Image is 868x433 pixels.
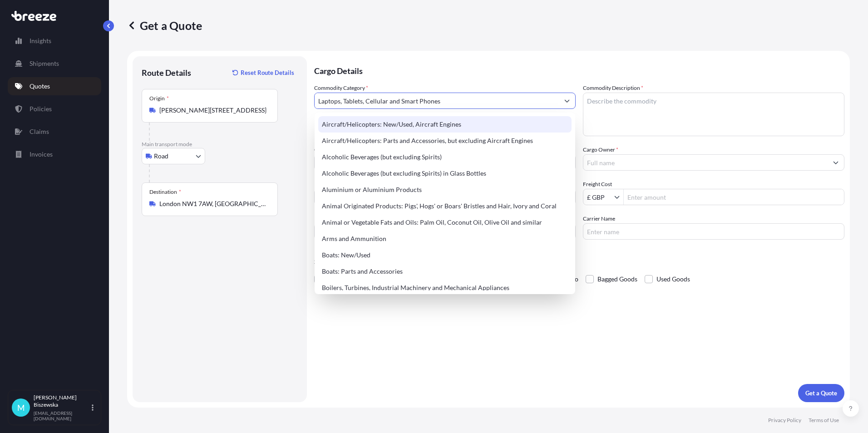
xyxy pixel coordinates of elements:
[318,165,572,182] div: Alcoholic Beverages (but excluding Spirits) in Glass Bottles
[805,389,837,398] p: Get a Quote
[149,188,181,196] div: Destination
[583,84,643,93] label: Commodity Description
[318,182,572,198] div: Aluminium or Aluminium Products
[624,189,844,205] input: Enter amount
[127,18,202,33] p: Get a Quote
[809,417,839,424] p: Terms of Use
[583,145,618,154] label: Cargo Owner
[149,95,169,102] div: Origin
[159,199,266,208] input: Destination
[318,263,572,280] div: Boats: Parts and Accessories
[34,410,90,421] p: [EMAIL_ADDRESS][DOMAIN_NAME]
[154,152,168,161] span: Road
[30,59,59,68] p: Shipments
[314,223,576,240] input: Your internal reference
[318,133,572,149] div: Aircraft/Helicopters: Parts and Accessories, but excluding Aircraft Engines
[314,258,844,265] p: Special Conditions
[318,116,572,133] div: Aircraft/Helicopters: New/Used, Aircraft Engines
[318,198,572,214] div: Animal Originated Products: Pigs', Hogs' or Boars' Bristles and Hair, Ivory and Coral
[318,231,572,247] div: Arms and Ammunition
[17,403,25,412] span: M
[318,214,572,231] div: Animal or Vegetable Fats and Oils: Palm Oil, Coconut Oil, Olive Oil and similar
[30,150,53,159] p: Invoices
[318,280,572,296] div: Boilers, Turbines, Industrial Machinery and Mechanical Appliances
[159,106,266,115] input: Origin
[30,104,52,113] p: Policies
[314,56,844,84] p: Cargo Details
[142,141,298,148] p: Main transport mode
[583,180,612,189] label: Freight Cost
[30,127,49,136] p: Claims
[314,214,360,223] label: Booking Reference
[318,247,572,263] div: Boats: New/Used
[828,154,844,171] button: Show suggestions
[768,417,801,424] p: Privacy Policy
[315,93,559,109] input: Select a commodity type
[614,192,623,202] button: Show suggestions
[142,67,191,78] p: Route Details
[30,36,51,45] p: Insights
[314,84,368,93] label: Commodity Category
[583,214,615,223] label: Carrier Name
[597,272,637,286] span: Bagged Goods
[314,145,360,154] label: Commodity Value
[583,223,844,240] input: Enter name
[559,93,575,109] button: Show suggestions
[583,154,828,171] input: Full name
[318,149,572,165] div: Alcoholic Beverages (but excluding Spirits)
[241,68,294,77] p: Reset Route Details
[30,82,50,91] p: Quotes
[314,180,341,189] span: Load Type
[34,394,90,408] p: [PERSON_NAME] Biszewska
[142,148,205,164] button: Select transport
[583,189,614,205] input: Freight Cost
[656,272,690,286] span: Used Goods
